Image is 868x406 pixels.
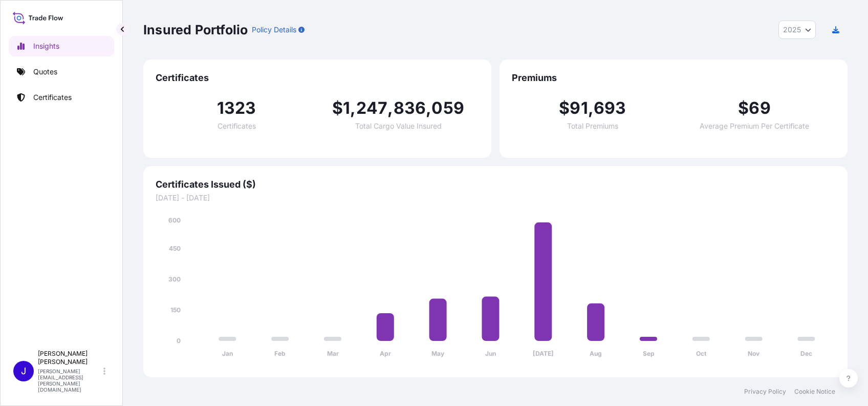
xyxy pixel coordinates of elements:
[218,123,256,130] span: Certificates
[800,350,812,357] tspan: Dec
[156,178,835,191] span: Certificates Issued ($)
[156,193,835,203] span: [DATE] - [DATE]
[9,36,114,56] a: Insights
[350,100,356,116] span: ,
[168,275,181,283] tspan: 300
[332,100,343,116] span: $
[559,100,570,116] span: $
[567,123,618,130] span: Total Premiums
[512,72,835,84] span: Premiums
[643,350,655,357] tspan: Sep
[143,22,248,38] p: Insured Portfolio
[168,216,181,224] tspan: 600
[355,123,442,130] span: Total Cargo Value Insured
[9,62,114,82] a: Quotes
[38,368,101,393] p: [PERSON_NAME][EMAIL_ADDRESS][PERSON_NAME][DOMAIN_NAME]
[21,366,26,376] span: J
[38,350,101,366] p: [PERSON_NAME] [PERSON_NAME]
[778,21,816,39] button: Year Selector
[356,100,388,116] span: 247
[156,72,479,84] span: Certificates
[783,25,801,35] span: 2025
[274,350,286,357] tspan: Feb
[426,100,431,116] span: ,
[343,100,350,116] span: 1
[217,100,256,116] span: 1323
[696,350,707,357] tspan: Oct
[33,67,57,77] p: Quotes
[387,100,393,116] span: ,
[748,350,760,357] tspan: Nov
[738,100,749,116] span: $
[794,388,835,396] a: Cookie Notice
[590,350,602,357] tspan: Aug
[177,337,181,344] tspan: 0
[169,245,181,252] tspan: 450
[33,41,59,51] p: Insights
[327,350,339,357] tspan: Mar
[222,350,233,357] tspan: Jan
[485,350,496,357] tspan: Jun
[252,25,296,35] p: Policy Details
[33,92,72,103] p: Certificates
[170,306,181,314] tspan: 150
[9,87,114,108] a: Certificates
[533,350,554,357] tspan: [DATE]
[749,100,770,116] span: 69
[394,100,426,116] span: 836
[431,350,445,357] tspan: May
[700,123,809,130] span: Average Premium Per Certificate
[570,100,588,116] span: 91
[588,100,594,116] span: ,
[744,388,786,396] a: Privacy Policy
[431,100,464,116] span: 059
[380,350,391,357] tspan: Apr
[594,100,626,116] span: 693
